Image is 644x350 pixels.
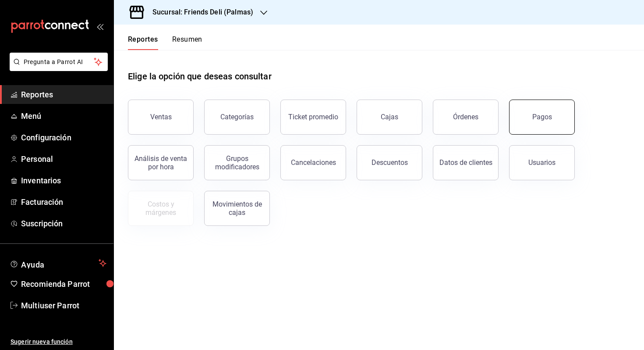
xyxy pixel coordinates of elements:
[21,196,106,208] span: Facturación
[21,300,106,311] span: Multiuser Parrot
[128,35,158,50] button: Reportes
[150,113,172,121] div: Ventas
[439,158,492,167] div: Datos de clientes
[357,100,422,135] a: Cajas
[6,64,108,73] a: Pregunta a Parrot AI
[134,154,188,171] div: Análisis de venta por hora
[210,154,264,171] div: Grupos modificadores
[145,7,253,18] h3: Sucursal: Friends Deli (Palmas)
[10,53,108,71] button: Pregunta a Parrot AI
[509,100,575,135] button: Pagos
[204,100,270,135] button: Categorías
[220,113,254,121] div: Categorías
[204,191,270,226] button: Movimientos de cajas
[172,35,202,50] button: Resumen
[128,100,194,135] button: Ventas
[128,145,194,180] button: Análisis de venta por hora
[21,153,106,165] span: Personal
[21,258,95,268] span: Ayuda
[509,145,575,180] button: Usuarios
[21,278,106,290] span: Recomienda Parrot
[210,200,264,217] div: Movimientos de cajas
[24,57,94,67] span: Pregunta a Parrot AI
[357,145,422,180] button: Descuentos
[21,132,106,143] span: Configuración
[291,158,336,167] div: Cancelaciones
[280,145,346,180] button: Cancelaciones
[372,158,408,167] div: Descuentos
[11,337,106,346] span: Sugerir nueva función
[280,100,346,135] button: Ticket promedio
[21,175,106,186] span: Inventarios
[381,112,399,122] div: Cajas
[134,200,188,217] div: Costos y márgenes
[204,145,270,180] button: Grupos modificadores
[128,35,202,50] div: navigation tabs
[21,89,106,100] span: Reportes
[128,70,272,83] h1: Elige la opción que deseas consultar
[453,113,478,121] div: Órdenes
[433,100,499,135] button: Órdenes
[532,113,552,121] div: Pagos
[288,113,338,121] div: Ticket promedio
[128,191,194,226] button: Contrata inventarios para ver este reporte
[433,145,499,180] button: Datos de clientes
[96,23,103,30] button: open_drawer_menu
[21,218,106,229] span: Suscripción
[528,158,556,167] div: Usuarios
[21,110,106,122] span: Menú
